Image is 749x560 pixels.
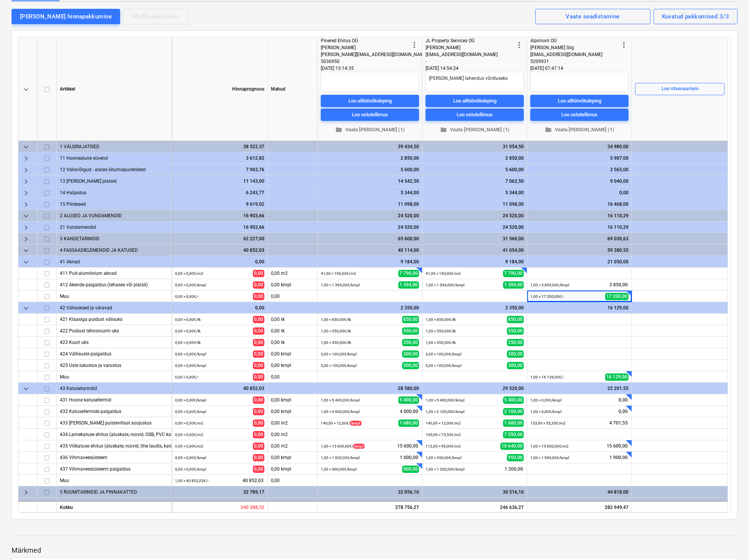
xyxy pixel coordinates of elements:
span: keyboard_arrow_down [21,85,31,94]
div: 16 110,29 [530,210,629,221]
div: 435 Viilkatuse ehitus (aluskate, roovid, tihe laudis, katuseplekk, räästad) [60,440,168,451]
span: folder [545,126,552,133]
span: 300,00 [507,350,524,358]
small: 0,00 × 0,00€ / kmpl [175,456,206,460]
div: [DATE] 14:54:24 [426,65,524,72]
small: 3,00 × 100,00€ / kmpl [426,352,461,356]
small: 1,00 × 5 400,00€ / kmpl [426,398,464,402]
div: Kokku [57,501,172,512]
div: Loo ostutellimus [352,110,388,119]
small: 41,00 × 190,00€ / m2 [426,271,461,276]
button: Loo alltöövõtuleping [321,95,419,107]
div: 425 Uste lukustus ja varustus [60,360,168,371]
span: more_vert [619,40,629,50]
div: 0,00 kmpl [268,279,318,291]
span: 1 200,00 [504,466,524,472]
small: 3,00 × 100,00€ / kmpl [426,363,461,368]
span: 0,00 [253,316,264,323]
button: Vaate seadistamine [535,9,650,24]
span: 7 790,00 [503,270,524,277]
div: 5 RUUMITARINDID JA PINNAKATTED [60,486,168,497]
div: JL Property Services OÜ [426,37,515,44]
small: 0,00 × 0,00€ / m2 [175,433,203,437]
span: 350,00 [402,339,419,346]
small: 112,00 × 95,00€ / m2 [426,444,461,448]
span: Vaata [PERSON_NAME] (1) [429,126,521,134]
div: 423 Kuuri uks [60,337,168,348]
span: 0,00 [618,408,629,415]
small: 1,00 × 350,00€ / tk [321,340,351,345]
div: 16 129,00 [530,302,629,314]
span: 350,00 [507,339,524,346]
div: 0,00 [530,498,629,509]
button: Loo stsenaarium [635,83,724,95]
div: 32 056,10 [321,486,419,498]
div: 43 Katusetarindid [60,383,168,394]
span: 0,00 [253,431,264,438]
div: 11 098,00 [321,198,419,210]
div: 2 350,00 [426,302,524,314]
span: Vaata [PERSON_NAME] (1) [324,126,416,134]
div: 7 903,76 [175,164,264,175]
small: 1,00 × 550,00€ / tk [321,329,351,333]
span: 0,00 [253,362,264,369]
div: 41 Aknad [60,256,168,267]
small: 1,00 × 1 200,00€ / kmpl [426,467,464,471]
button: Vaata [PERSON_NAME] (1) [426,124,524,136]
span: [PERSON_NAME][EMAIL_ADDRESS][DOMAIN_NAME] [321,52,428,57]
span: keyboard_arrow_down [21,384,31,393]
div: [DATE] 13:14:35 [321,65,419,72]
span: 17 200,00 [605,293,629,300]
div: Loo alltöövõtuleping [453,96,497,105]
div: 6 SISUSTUS, INVENTAR, SEADMED [60,498,168,509]
div: 0,00 kmpl [268,360,318,371]
div: 9 619,02 [175,198,264,210]
span: 16 129,00 [605,373,629,381]
span: Vaata [PERSON_NAME] (1) [533,126,625,134]
div: 65 600,00 [321,233,419,244]
div: 246 636,27 [422,501,527,512]
button: Vaata [PERSON_NAME] (1) [321,124,419,136]
div: 0,00 [268,371,318,383]
span: keyboard_arrow_right [21,200,31,209]
div: 0,00 m2 [268,440,318,452]
small: 1,00 × 900,00€ / kmpl [321,467,356,471]
span: 7 790,00 [398,270,419,277]
div: 5 600,00 [321,164,419,175]
div: 424 Vällisuste paigaldus [60,348,168,359]
span: keyboard_arrow_down [21,142,31,152]
div: 278 756,27 [318,501,422,512]
span: 40 852,03 [242,477,264,484]
div: Alpimont OÜ [530,37,619,44]
small: 1,00 × 15 600,00€ / m2 [530,444,569,448]
div: 2 850,00 [426,152,524,164]
div: 0,00 [268,475,318,486]
div: 42 Välisuksed ja väravad [60,302,168,313]
span: 15 600,00 [606,443,629,449]
span: 0,00 [253,281,264,289]
div: 0,00 tk [268,325,318,337]
div: 31 560,00 [426,233,524,244]
div: Loo stsenaarium [662,84,698,93]
span: 550,00 [507,327,524,335]
small: 41,00 × 190,00€ / m2 [321,271,356,276]
div: Loo ostutellimus [561,110,597,119]
span: 0,00 [253,408,264,415]
small: 0,00 × 0,00€ / kmpl [175,352,206,356]
small: 0,00 × 0,00€ / kmpl [175,410,206,414]
div: Artikkel [57,37,172,141]
div: 62 227,00 [175,233,264,244]
div: 0,00 [175,256,264,268]
div: 421 Klaasiga puidust välisuks [60,314,168,325]
button: Loo ostutellimus [321,109,419,121]
span: 0,00 [253,339,264,346]
span: 0,00 [253,443,264,450]
small: 3,00 × 100,00€ / kmpl [321,352,356,356]
button: Kuvatud pakkumised 3/3 [653,9,737,24]
div: 31 954,50 [426,141,524,152]
span: 10 640,00 [500,443,524,450]
small: 140,00 × 12,00€ / [321,421,361,426]
small: 0,00 × 0,00€ / m2 [175,444,203,448]
div: 5 600,00 [426,164,524,175]
div: 41 054,00 [426,244,524,256]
